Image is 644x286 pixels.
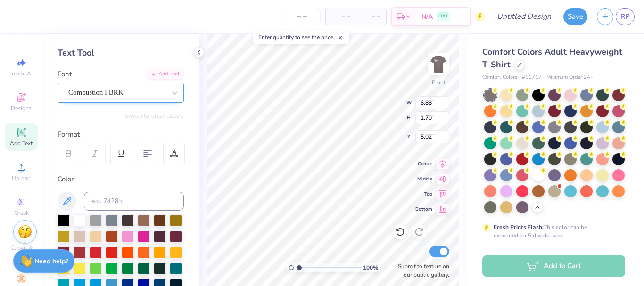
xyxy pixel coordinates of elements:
strong: Need help? [34,257,68,266]
input: – – [284,8,321,25]
span: N/A [421,12,433,22]
span: Image AI [10,70,33,77]
span: Bottom [415,206,432,212]
span: 100 % [363,263,378,272]
span: FREE [438,13,448,20]
label: Submit to feature on our public gallery. [393,262,449,279]
div: Text Tool [58,47,184,59]
label: Font [58,69,72,80]
div: This color can be expedited for 5 day delivery. [494,223,610,240]
div: Color [58,174,184,185]
div: Add Font [147,69,184,80]
span: Add Text [10,139,33,147]
div: Enter quantity to see the price. [253,31,349,44]
button: Switch to Greek Letters [125,112,184,120]
span: Designs [11,105,32,112]
img: Front [429,55,448,74]
span: Comfort Colors [482,74,517,82]
span: Clipart & logos [5,244,38,259]
a: RP [616,8,635,25]
div: Format [58,129,185,140]
span: Minimum Order: 24 + [546,74,594,82]
strong: Fresh Prints Flash: [494,223,544,231]
span: Comfort Colors Adult Heavyweight T-Shirt [482,46,622,70]
div: Front [432,78,446,87]
input: Untitled Design [489,7,559,26]
span: RP [620,11,630,22]
span: # C1717 [522,74,542,82]
span: – – [331,12,350,22]
span: Top [415,191,432,197]
span: – – [362,12,380,22]
button: Save [563,8,587,25]
span: Middle [415,176,432,182]
input: e.g. 7428 c [84,192,184,211]
span: Greek [14,209,29,217]
span: Center [415,161,432,167]
span: Upload [12,174,31,182]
